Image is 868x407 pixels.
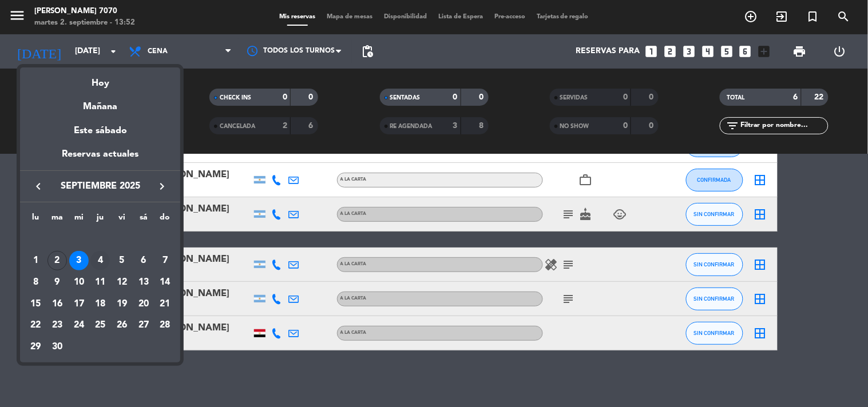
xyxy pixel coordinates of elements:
[133,211,154,229] th: sábado
[156,294,175,314] div: 21
[155,179,169,193] i: keyboard_arrow_right
[28,179,49,194] button: keyboard_arrow_left
[46,293,68,315] td: 16 de septiembre de 2025
[90,316,110,335] div: 25
[90,211,112,229] th: jueves
[47,316,67,335] div: 23
[152,179,172,194] button: keyboard_arrow_right
[25,272,46,293] td: 8 de septiembre de 2025
[112,316,132,335] div: 26
[47,294,67,314] div: 16
[90,273,110,292] div: 11
[154,293,176,315] td: 21 de septiembre de 2025
[26,251,45,270] div: 1
[68,211,90,229] th: miércoles
[25,293,46,315] td: 15 de septiembre de 2025
[90,251,110,270] div: 4
[20,147,180,170] div: Reservas actuales
[112,251,132,270] div: 5
[69,251,89,270] div: 3
[133,314,154,336] td: 27 de septiembre de 2025
[25,229,176,250] td: SEP.
[46,314,68,336] td: 23 de septiembre de 2025
[68,250,90,272] td: 3 de septiembre de 2025
[47,273,67,292] div: 9
[68,293,90,315] td: 17 de septiembre de 2025
[111,250,133,272] td: 5 de septiembre de 2025
[26,273,45,292] div: 8
[90,250,112,272] td: 4 de septiembre de 2025
[26,316,45,335] div: 22
[46,211,68,229] th: martes
[25,314,46,336] td: 22 de septiembre de 2025
[112,273,132,292] div: 12
[133,293,154,315] td: 20 de septiembre de 2025
[69,316,89,335] div: 24
[154,250,176,272] td: 7 de septiembre de 2025
[31,179,45,193] i: keyboard_arrow_left
[134,316,153,335] div: 27
[25,336,46,358] td: 29 de septiembre de 2025
[134,251,153,270] div: 6
[46,250,68,272] td: 2 de septiembre de 2025
[47,337,67,357] div: 30
[154,211,176,229] th: domingo
[112,294,132,314] div: 19
[90,272,112,293] td: 11 de septiembre de 2025
[20,91,180,114] div: Mañana
[25,211,46,229] th: lunes
[111,211,133,229] th: viernes
[20,115,180,147] div: Este sábado
[156,251,175,270] div: 7
[111,314,133,336] td: 26 de septiembre de 2025
[156,316,175,335] div: 28
[20,67,180,91] div: Hoy
[49,179,152,194] span: septiembre 2025
[68,272,90,293] td: 10 de septiembre de 2025
[69,273,89,292] div: 10
[154,272,176,293] td: 14 de septiembre de 2025
[90,314,112,336] td: 25 de septiembre de 2025
[90,294,110,314] div: 18
[111,293,133,315] td: 19 de septiembre de 2025
[134,273,153,292] div: 13
[25,250,46,272] td: 1 de septiembre de 2025
[69,294,89,314] div: 17
[134,294,153,314] div: 20
[154,314,176,336] td: 28 de septiembre de 2025
[46,336,68,358] td: 30 de septiembre de 2025
[46,272,68,293] td: 9 de septiembre de 2025
[111,272,133,293] td: 12 de septiembre de 2025
[68,314,90,336] td: 24 de septiembre de 2025
[133,272,154,293] td: 13 de septiembre de 2025
[133,250,154,272] td: 6 de septiembre de 2025
[90,293,112,315] td: 18 de septiembre de 2025
[156,273,175,292] div: 14
[26,294,45,314] div: 15
[47,251,67,270] div: 2
[26,337,45,357] div: 29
